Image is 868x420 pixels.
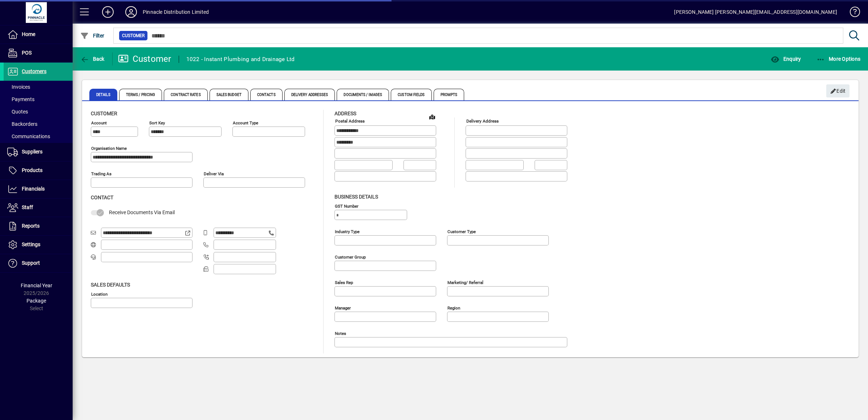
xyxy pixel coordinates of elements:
a: Support [4,254,73,272]
button: Add [96,5,119,19]
span: Delivery Addresses [284,89,335,100]
a: Staff [4,199,73,217]
mat-label: Sales rep [335,280,353,285]
span: Financial Year [21,283,52,288]
span: Edit [830,85,846,97]
span: Financials [22,186,45,192]
span: Contacts [250,89,283,100]
span: Details [89,89,117,100]
div: 1022 - Instant Plumbing and Drainage Ltd [186,53,295,65]
span: Payments [7,96,35,102]
a: Invoices [4,81,73,93]
a: Settings [4,236,73,254]
span: Home [22,31,35,37]
span: Reports [22,223,40,229]
span: Invoices [7,84,30,90]
mat-label: Organisation name [91,146,127,151]
span: Customer [91,111,117,116]
a: Home [4,25,73,44]
div: Pinnacle Distribution Limited [143,6,209,18]
a: Knowledge Base [844,1,859,25]
div: [PERSON_NAME] [PERSON_NAME][EMAIL_ADDRESS][DOMAIN_NAME] [674,6,837,18]
span: POS [22,50,32,56]
a: Communications [4,130,73,143]
span: Quotes [7,109,28,115]
mat-label: Customer group [335,254,366,259]
div: Customer [118,53,171,65]
mat-label: Customer type [447,229,476,234]
mat-label: Manager [335,305,351,310]
span: Enquiry [771,56,801,62]
a: Payments [4,93,73,105]
span: Documents / Images [337,89,389,100]
span: Back [80,56,105,62]
app-page-header-button: Back [73,52,113,65]
span: Sales Budget [210,89,248,100]
a: View on map [426,111,438,123]
button: Profile [119,5,143,19]
span: Staff [22,204,33,210]
a: Suppliers [4,143,73,161]
span: Business details [334,194,378,200]
mat-label: Marketing/ Referral [447,280,483,285]
mat-label: GST Number [335,203,358,208]
mat-label: Notes [335,331,346,336]
mat-label: Region [447,305,460,310]
a: Reports [4,217,73,235]
span: Customer [122,32,145,39]
button: Enquiry [769,52,803,65]
span: Products [22,167,42,173]
span: Settings [22,241,40,247]
span: Address [334,111,356,116]
a: POS [4,44,73,62]
span: Contact [91,195,113,200]
mat-label: Trading as [91,171,111,176]
mat-label: Location [91,291,108,296]
a: Quotes [4,105,73,118]
span: Filter [80,33,105,39]
span: Backorders [7,121,37,127]
button: Filter [78,29,106,42]
span: Package [27,298,46,304]
span: Prompts [434,89,465,100]
span: Support [22,260,40,266]
span: Custom Fields [391,89,431,100]
span: Contract Rates [164,89,207,100]
a: Backorders [4,118,73,130]
span: Customers [22,68,46,74]
mat-label: Sort key [149,120,165,125]
mat-label: Industry type [335,229,360,234]
a: Products [4,161,73,180]
span: Terms / Pricing [119,89,162,100]
span: Suppliers [22,149,42,155]
button: More Options [815,52,863,65]
span: More Options [816,56,861,62]
span: Communications [7,133,50,139]
mat-label: Account [91,120,107,125]
mat-label: Account Type [233,120,258,125]
mat-label: Deliver via [204,171,224,176]
span: Receive Documents Via Email [109,209,175,215]
span: Sales defaults [91,282,130,288]
a: Financials [4,180,73,198]
button: Edit [826,84,849,97]
button: Back [78,52,106,65]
